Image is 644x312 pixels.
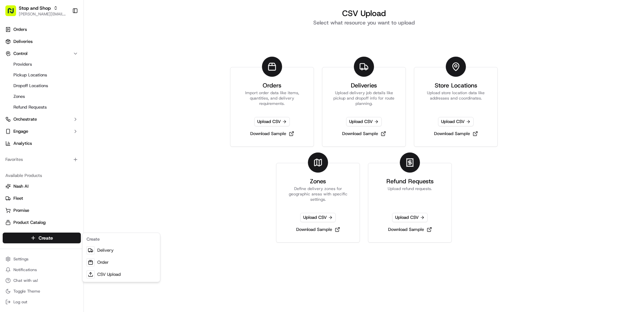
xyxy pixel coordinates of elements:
span: Orders [13,26,27,33]
a: Download Sample [431,129,481,138]
h3: Refund Requests [386,177,434,186]
p: Upload store location data like addresses and coordinates. [422,90,489,106]
h3: Orders [263,81,281,90]
span: Dropoff Locations [13,83,48,89]
span: Stop and Shop [19,5,51,11]
p: Welcome 👋 [7,27,122,38]
span: Engage [13,128,28,134]
span: Log out [13,299,27,305]
span: Nash AI [13,183,29,189]
span: Pickup Locations [13,72,47,78]
span: API Documentation [63,97,108,104]
a: Delivery [84,244,159,256]
div: Start new chat [23,64,110,71]
p: Import order data like items, quantities, and delivery requirements. [238,90,306,106]
span: Upload CSV [300,213,336,222]
a: Order [84,256,159,268]
a: Powered byPylon [47,113,81,119]
div: Create [84,234,159,244]
input: Got a question? Start typing here... [17,43,121,50]
div: 📗 [7,98,12,103]
span: Knowledge Base [13,97,51,104]
span: Upload CSV [438,117,474,126]
span: Upload CSV [254,117,290,126]
span: Zones [13,93,25,100]
span: Analytics [13,140,32,146]
p: Define delivery zones for geographic areas with specific settings. [284,186,352,202]
a: CSV Upload [84,268,159,280]
p: Upload delivery job details like pickup and dropoff info for route planning. [330,90,397,106]
span: [PERSON_NAME][EMAIL_ADDRESS][PERSON_NAME][DOMAIN_NAME] [19,11,67,17]
span: Control [13,51,28,57]
span: Settings [13,256,29,262]
div: 💻 [57,98,62,103]
div: We're available if you need us! [23,71,85,76]
span: Refund Requests [13,104,47,110]
span: Upload CSV [346,117,382,126]
div: Favorites [3,154,81,165]
a: 💻API Documentation [54,95,110,107]
span: Pylon [67,114,81,119]
h3: Store Locations [435,81,477,90]
span: Chat with us! [13,278,38,283]
h3: Deliveries [351,81,377,90]
span: Toggle Theme [13,289,40,294]
h2: Select what resource you want to upload [222,19,506,27]
p: Upload refund requests. [388,186,432,202]
span: Providers [13,61,32,67]
span: Notifications [13,267,37,272]
a: Download Sample [385,225,435,234]
h3: Zones [310,177,326,186]
a: Download Sample [293,225,343,234]
span: Create [39,235,53,241]
img: Nash [7,7,20,20]
button: Start new chat [114,66,122,74]
span: Deliveries [13,39,33,45]
h1: CSV Upload [222,8,506,19]
a: Download Sample [339,129,389,138]
a: 📗Knowledge Base [4,95,54,107]
a: Download Sample [248,129,297,138]
span: Promise [13,207,29,213]
span: Product Catalog [13,220,46,226]
span: Upload CSV [392,213,428,222]
img: 1736555255976-a54dd68f-1ca7-489b-9aae-adbdc363a1c4 [7,64,19,76]
div: Available Products [3,170,81,181]
span: Fleet [13,195,23,201]
span: Orchestrate [13,116,37,122]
